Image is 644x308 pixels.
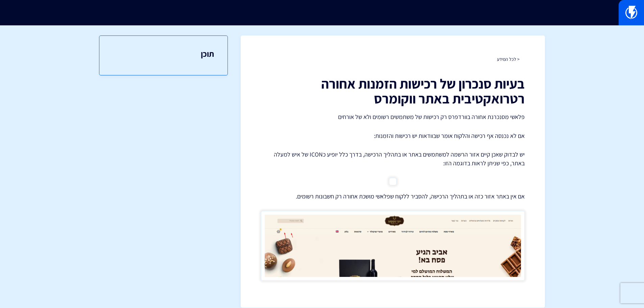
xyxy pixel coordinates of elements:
h3: תוכן [113,49,214,58]
input: חיפוש מהיר... [170,5,474,21]
p: פלאשי מסנכרנת אחורה בוורדפרס רק רכישות של משתמשים רשומים ולא של אורחים [261,113,525,121]
p: אם לא נכנסה אף רכישה והלקוח אומר שבוודאות יש רכישות והזמנות: [261,132,525,140]
p: יש לבדוק שאכן קיים אזור הרשמה למשתמשים באתר או בתהליך הרכישה, בדרך כלל יופיע כICON של איש למעלה ב... [261,150,525,167]
a: < לכל המידע [497,56,520,62]
h1: בעיות סנכרון של רכישות הזמנות אחורה רטרואקטיבית באתר ווקומרס [261,76,525,106]
p: אם אין באתר אזור כזה או בתהליך הרכישה, להסביר ללקוח שפלאשי מושכת אחורה רק חשבונות רשומים. [261,192,525,201]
